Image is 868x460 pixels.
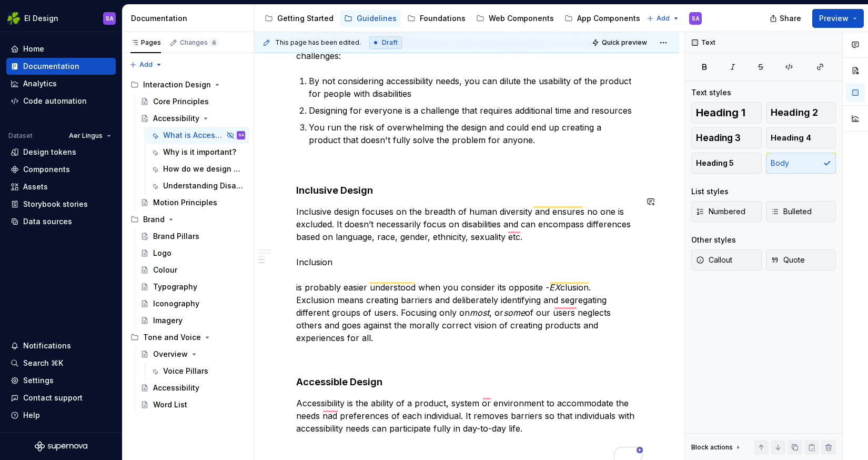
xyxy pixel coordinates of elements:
[23,147,76,157] div: Design tokens
[6,337,116,354] button: Notifications
[696,158,734,168] span: Heading 5
[643,11,683,26] button: Add
[136,262,249,278] a: Colour
[6,93,116,109] a: Code automation
[131,13,249,24] div: Documentation
[24,13,58,24] div: EI Design
[6,196,116,213] a: Storybook stories
[771,206,812,217] span: Bulleted
[691,127,762,148] button: Heading 3
[764,9,808,28] button: Share
[136,194,249,211] a: Motion Principles
[2,7,120,29] button: EI DesignSA
[577,13,640,24] div: App Components
[146,161,249,177] a: How do we design for Inclusivity?
[163,147,236,157] div: Why is it important?
[309,121,637,146] p: You run the risk of overwhelming the design and could end up creating a product that doesn't full...
[309,75,637,100] p: By not considering accessibility needs, you can dilute the usability of the product for people wi...
[136,110,249,127] a: Accessibility
[420,13,466,24] div: Foundations
[153,231,199,242] div: Brand Pillars
[696,206,745,217] span: Numbered
[780,13,801,24] span: Share
[503,307,525,318] em: some
[146,127,249,144] a: What is Accessible Design?SA
[153,265,177,275] div: Colour
[143,332,201,343] div: Tone and Voice
[23,375,54,386] div: Settings
[146,144,249,161] a: Why is it important?
[296,184,637,197] h4: Inclusive Design
[589,35,652,50] button: Quick preview
[126,329,249,346] div: Tone and Voice
[771,255,805,265] span: Quote
[163,181,243,191] div: Understanding Disability
[560,10,644,27] a: App Components
[106,14,114,23] div: SA
[238,130,244,141] div: SA
[139,61,153,69] span: Add
[691,102,762,123] button: Heading 1
[766,201,836,222] button: Bulleted
[23,78,57,89] div: Analytics
[8,132,33,140] div: Dataset
[771,133,811,143] span: Heading 4
[696,133,741,143] span: Heading 3
[549,282,560,293] em: EX
[136,278,249,295] a: Typography
[130,38,161,47] div: Pages
[136,312,249,329] a: Imagery
[153,113,199,124] div: Accessibility
[696,107,745,118] span: Heading 1
[126,76,249,93] div: Interaction Design
[691,443,733,452] div: Block actions
[296,376,637,388] h4: Accessible Design
[472,10,558,27] a: Web Components
[7,12,20,25] img: 56b5df98-d96d-4d7e-807c-0afdf3bdaefa.png
[136,396,249,413] a: Word List
[163,366,208,376] div: Voice Pillars
[6,144,116,161] a: Design tokens
[153,248,171,258] div: Logo
[163,130,223,141] div: What is Accessible Design?
[153,96,209,107] div: Core Principles
[146,177,249,194] a: Understanding Disability
[126,57,166,72] button: Add
[136,295,249,312] a: Iconography
[766,127,836,148] button: Heading 4
[470,307,489,318] em: most
[6,41,116,57] a: Home
[153,399,187,410] div: Word List
[696,255,732,265] span: Callout
[260,10,338,27] a: Getting Started
[489,13,554,24] div: Web Components
[146,363,249,379] a: Voice Pillars
[6,372,116,389] a: Settings
[143,79,211,90] div: Interaction Design
[136,379,249,396] a: Accessibility
[766,102,836,123] button: Heading 2
[296,397,637,435] p: Accessibility is the ability of a product, system or environment to accommodate the needs nad pre...
[766,249,836,271] button: Quote
[23,96,87,106] div: Code automation
[35,441,87,452] svg: Supernova Logo
[277,13,334,24] div: Getting Started
[819,13,849,24] span: Preview
[153,298,199,309] div: Iconography
[23,44,44,54] div: Home
[23,199,88,209] div: Storybook stories
[691,201,762,222] button: Numbered
[210,38,218,47] span: 6
[23,182,48,192] div: Assets
[691,235,736,245] div: Other styles
[153,349,188,359] div: Overview
[136,245,249,262] a: Logo
[602,38,647,47] span: Quick preview
[153,282,197,292] div: Typography
[153,315,183,326] div: Imagery
[691,87,731,98] div: Text styles
[357,13,397,24] div: Guidelines
[382,38,398,47] span: Draft
[126,76,249,413] div: Page tree
[692,14,700,23] div: SA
